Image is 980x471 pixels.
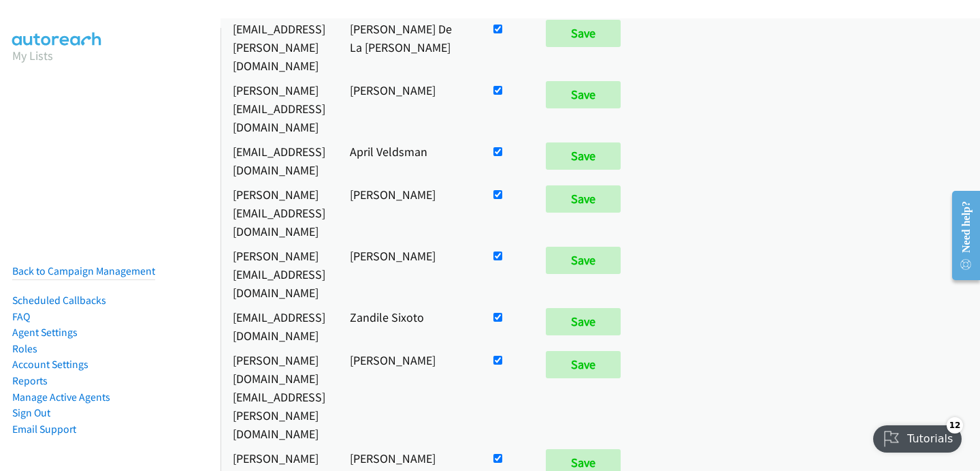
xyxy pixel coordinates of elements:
td: [PERSON_NAME][EMAIL_ADDRESS][DOMAIN_NAME] [220,182,338,243]
input: Save [546,142,621,170]
a: Sign Out [12,406,50,419]
input: Save [546,247,621,274]
a: Account Settings [12,358,88,371]
td: [PERSON_NAME] [338,182,478,243]
td: [PERSON_NAME][EMAIL_ADDRESS][DOMAIN_NAME] [220,243,338,305]
a: Manage Active Agents [12,391,110,404]
a: Roles [12,342,37,355]
td: [PERSON_NAME][EMAIL_ADDRESS][DOMAIN_NAME] [220,78,338,139]
td: Zandile Sixoto [338,305,478,348]
td: [PERSON_NAME] De La [PERSON_NAME] [338,16,478,78]
input: Save [546,308,621,335]
td: [EMAIL_ADDRESS][DOMAIN_NAME] [220,139,338,182]
a: My Lists [12,48,53,63]
input: Save [546,185,621,213]
a: Agent Settings [12,326,78,339]
a: Scheduled Callbacks [12,294,106,307]
td: [EMAIL_ADDRESS][DOMAIN_NAME] [220,305,338,348]
td: [PERSON_NAME] [338,78,478,139]
input: Save [546,20,621,47]
input: Save [546,351,621,378]
td: [PERSON_NAME][DOMAIN_NAME][EMAIL_ADDRESS][PERSON_NAME][DOMAIN_NAME] [220,348,338,446]
a: Reports [12,374,48,387]
a: Back to Campaign Management [12,264,155,277]
td: [PERSON_NAME] [338,348,478,446]
input: Save [546,81,621,108]
a: Email Support [12,423,76,436]
td: April Veldsman [338,139,478,182]
iframe: Resource Center [941,181,980,290]
iframe: Checklist [865,412,970,461]
a: FAQ [12,310,30,323]
td: [EMAIL_ADDRESS][PERSON_NAME][DOMAIN_NAME] [220,16,338,78]
td: [PERSON_NAME] [338,243,478,305]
